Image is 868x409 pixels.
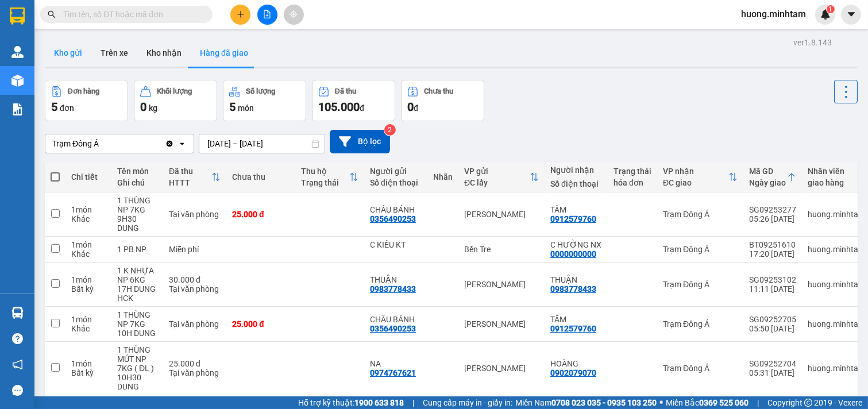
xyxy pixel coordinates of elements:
button: Kho nhận [137,39,191,67]
input: Select a date range. [199,134,325,153]
span: kg [149,103,157,113]
div: 1 món [71,275,106,284]
button: plus [230,5,250,25]
div: Số điện thoại [550,179,602,188]
div: SG09252705 [749,315,796,324]
div: Ngày giao [749,178,787,187]
div: Số lượng [246,87,275,95]
span: huong.minhtam [732,7,815,21]
div: C KIỀU KT [370,240,422,249]
span: copyright [804,399,812,407]
div: Trạm Đông Á [663,364,738,373]
div: 1 món [71,315,106,324]
div: 0912579760 [550,324,596,333]
div: Tên món [117,167,157,176]
strong: 1900 633 818 [354,398,404,407]
div: giao hàng [808,178,865,187]
span: đơn [60,103,74,113]
div: SG09253277 [749,205,796,214]
span: 1 [828,5,832,13]
div: SG09252704 [749,359,796,368]
div: 25.000 đ [169,359,221,368]
span: ⚪️ [659,400,663,405]
div: [PERSON_NAME] [464,210,539,219]
button: Bộ lọc [330,130,390,153]
span: caret-down [846,9,857,20]
div: 05:26 [DATE] [749,214,796,223]
span: message [12,385,23,396]
div: Số điện thoại [370,178,422,187]
span: đ [360,103,364,113]
div: THUẬN [550,275,602,284]
th: Toggle SortBy [657,162,743,192]
span: 0 [407,100,414,114]
span: 5 [51,100,57,114]
input: Selected Trạm Đông Á. [100,138,101,149]
button: Trên xe [91,39,137,67]
div: 05:50 [DATE] [749,324,796,333]
th: Toggle SortBy [295,162,364,192]
span: | [412,396,414,409]
div: VP gửi [464,167,530,176]
span: Cung cấp máy in - giấy in: [423,396,512,409]
div: 0983778433 [550,284,596,294]
img: warehouse-icon [11,75,24,87]
div: 05:31 [DATE] [749,368,796,377]
div: Trạm Đông Á [663,319,738,329]
th: Toggle SortBy [458,162,545,192]
input: Tìm tên, số ĐT hoặc mã đơn [63,8,199,21]
div: 1 PB NP [117,245,157,254]
button: caret-down [841,5,861,25]
div: Người gửi [370,167,422,176]
div: Tên hàng: 1PBHG 14.9 ( : 1 ) [10,75,169,104]
div: Khối lượng [157,87,192,95]
div: Trạng thái [614,167,651,176]
img: icon-new-feature [820,9,831,20]
div: [PERSON_NAME] [464,319,539,329]
button: file-add [257,5,277,25]
div: huong.minhtam [808,280,865,289]
div: Nhân viên [808,167,865,176]
svg: open [178,139,187,148]
div: Tại văn phòng [169,210,221,219]
div: 0912579760 [550,214,596,223]
div: hóa đơn [614,178,651,187]
div: BT09251610 [749,240,796,249]
span: Gửi: [10,11,28,23]
div: 9H30 DUNG [117,214,157,233]
span: món [238,103,254,113]
span: file-add [263,10,271,18]
div: 0974767621 [370,368,416,377]
div: huong.minhtam [808,364,865,373]
div: Tại văn phòng [169,368,221,377]
button: Khối lượng0kg [134,80,217,121]
div: ver 1.8.143 [793,36,832,49]
div: SG09253102 [749,275,796,284]
div: 1 món [71,359,106,368]
div: Trạm Đông Á [10,10,82,37]
div: Chưa thu [232,172,290,182]
div: 0000000000 [550,249,596,258]
div: Khác [71,214,106,223]
span: Miền Nam [515,396,657,409]
sup: 1 [827,5,835,13]
div: 1 K NHỰA NP 6KG [117,266,157,284]
span: 0 [140,100,146,114]
div: 1 món [71,240,106,249]
span: Nhận: [90,11,117,23]
div: 1 THÙNG NP 7KG [117,310,157,329]
button: Hàng đã giao [191,39,257,67]
th: Toggle SortBy [743,162,802,192]
img: warehouse-icon [11,46,24,58]
div: TÂM [550,205,602,214]
button: aim [284,5,304,25]
div: Trạm Đông Á [663,280,738,289]
div: 0356490253 [370,214,416,223]
div: Người nhận [550,165,602,175]
span: Miền Bắc [666,396,749,409]
span: 5 [229,100,236,114]
div: [PERSON_NAME] [464,364,539,373]
img: solution-icon [11,103,24,115]
img: warehouse-icon [11,307,24,319]
div: huong.minhtam [808,245,865,254]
